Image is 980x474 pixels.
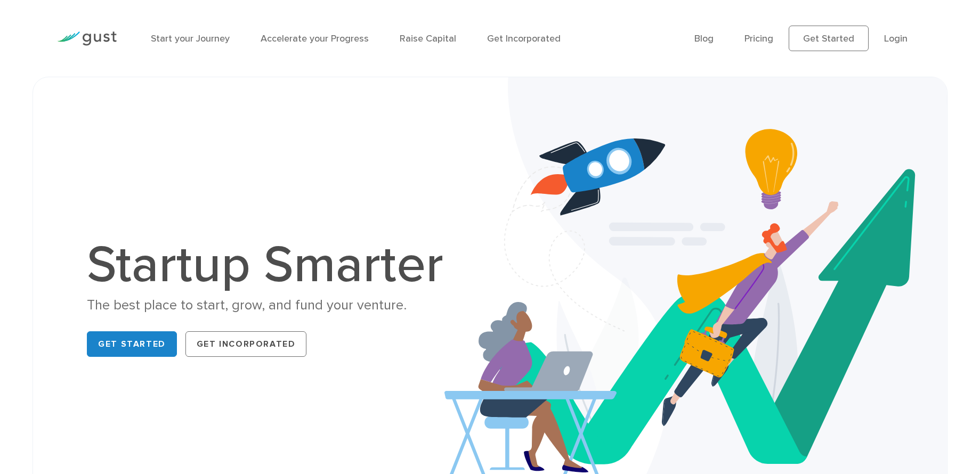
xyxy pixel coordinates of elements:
[87,331,177,357] a: Get Started
[694,33,714,44] a: Blog
[185,331,307,357] a: Get Incorporated
[87,240,455,291] h1: Startup Smarter
[884,33,908,44] a: Login
[789,26,869,51] a: Get Started
[57,31,117,46] img: Gust Logo
[744,33,773,44] a: Pricing
[87,296,455,315] div: The best place to start, grow, and fund your venture.
[151,33,230,44] a: Start your Journey
[261,33,369,44] a: Accelerate your Progress
[400,33,456,44] a: Raise Capital
[487,33,561,44] a: Get Incorporated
